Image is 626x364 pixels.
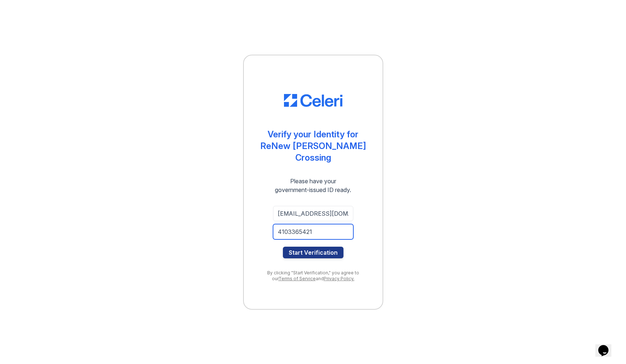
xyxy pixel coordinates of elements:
input: Email [273,206,353,221]
div: By clicking "Start Verification," you agree to our and [258,270,368,282]
div: Verify your Identity for ReNew [PERSON_NAME] Crossing [258,129,368,164]
iframe: chat widget [595,335,619,357]
button: Start Verification [283,247,343,258]
img: CE_Logo_Blue-a8612792a0a2168367f1c8372b55b34899dd931a85d93a1a3d3e32e68fde9ad4.png [284,94,342,107]
a: Privacy Policy. [324,276,354,281]
input: Phone [273,224,353,239]
div: Please have your government-issued ID ready. [262,177,364,194]
a: Terms of Service [279,276,316,281]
